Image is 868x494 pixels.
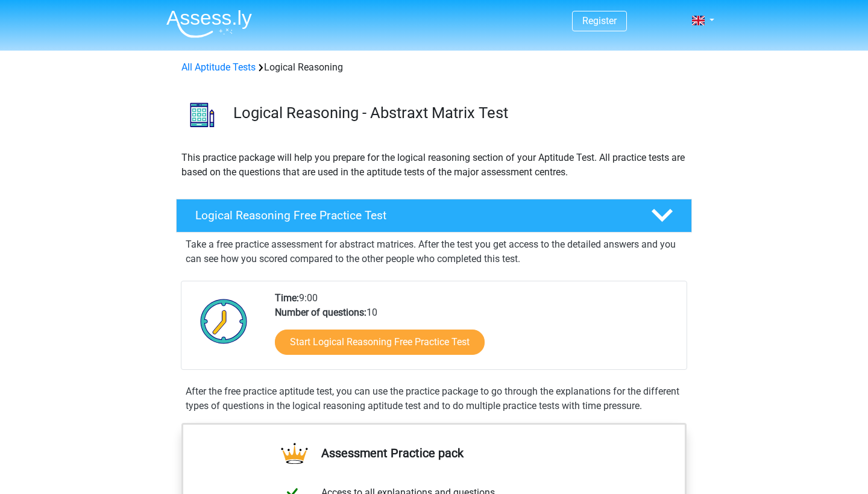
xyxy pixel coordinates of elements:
[275,292,299,304] b: Time:
[582,15,617,27] a: Register
[177,89,228,140] img: logical reasoning
[171,199,697,233] a: Logical Reasoning Free Practice Test
[181,151,687,180] p: This practice package will help you prepare for the logical reasoning section of your Aptitude Te...
[193,291,254,351] img: Clock
[177,60,691,75] div: Logical Reasoning
[275,307,366,318] b: Number of questions:
[181,384,687,413] div: After the free practice aptitude test, you can use the practice package to go through the explana...
[166,10,252,38] img: Assessly
[186,237,682,266] p: Take a free practice assessment for abstract matrices. After the test you get access to the detai...
[181,61,256,73] a: All Aptitude Tests
[195,208,632,222] h4: Logical Reasoning Free Practice Test
[266,291,686,369] div: 9:00 10
[275,330,485,355] a: Start Logical Reasoning Free Practice Test
[233,104,682,122] h3: Logical Reasoning - Abstraxt Matrix Test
